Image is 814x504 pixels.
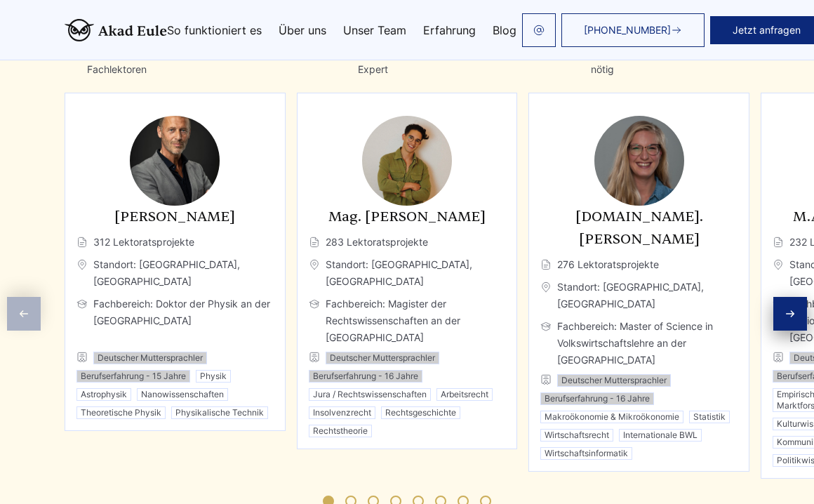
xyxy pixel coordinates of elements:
[93,352,207,364] li: Deutscher Muttersprachler
[76,406,166,419] li: Theoretische Physik
[65,44,307,78] li: Profilbasierte Zuweisung qualifizierter Fachlektoren
[533,25,545,36] img: email
[619,429,702,442] li: Internationale BWL
[309,206,506,228] h3: Mag. [PERSON_NAME]
[584,25,671,36] span: [PHONE_NUMBER]
[65,93,286,431] div: 1 / 11
[540,392,654,405] li: Berufserfahrung - 16 Jahre
[297,93,518,449] div: 2 / 11
[594,116,684,206] img: M.Sc. Mila Liebermann
[557,374,671,387] li: Deutscher Muttersprachler
[540,447,632,460] li: Wirtschaftsinformatik
[309,388,431,401] li: Jura / Rechtswissenschaften
[568,44,749,78] li: Ändern Sie Ihren Experten, falls nötig
[309,296,506,346] span: Fachbereich: Magister der Rechtswissenschaften an der [GEOGRAPHIC_DATA]
[309,406,375,419] li: Insolvenzrecht
[540,429,613,442] li: Wirtschaftsrecht
[309,234,506,251] span: 283 Lektoratsprojekte
[436,388,493,401] li: Arbeitsrecht
[335,44,540,78] li: Kommunizieren Sie direkt mit Ihrem Expert
[309,370,422,383] li: Berufserfahrung - 16 Jahre
[76,388,131,401] li: Astrophysik
[171,406,268,419] li: Physikalische Technik
[196,370,231,383] li: Physik
[309,256,506,290] span: Standort: [GEOGRAPHIC_DATA], [GEOGRAPHIC_DATA]
[540,256,738,273] span: 276 Lektoratsprojekte
[309,425,372,437] li: Rechtstheorie
[540,318,738,369] span: Fachbereich: Master of Science in Volkswirtschaftslehre an der [GEOGRAPHIC_DATA]
[279,25,326,36] a: Über uns
[423,25,476,36] a: Erfahrung
[381,406,460,419] li: Rechtsgeschichte
[540,411,683,423] li: Makroökonomie & Mikroökonomie
[167,25,262,36] a: So funktioniert es
[326,352,439,364] li: Deutscher Muttersprachler
[540,279,738,312] span: Standort: [GEOGRAPHIC_DATA], [GEOGRAPHIC_DATA]
[561,13,705,47] a: [PHONE_NUMBER]
[689,411,730,423] li: Statistik
[137,388,228,401] li: Nanowissenschaften
[76,256,274,290] span: Standort: [GEOGRAPHIC_DATA], [GEOGRAPHIC_DATA]
[76,296,274,346] span: Fachbereich: Doktor der Physik an der [GEOGRAPHIC_DATA]
[362,116,452,206] img: Mag. Adrian Demir
[130,116,220,206] img: Dr. Johannes Becker
[76,206,274,228] h3: [PERSON_NAME]
[343,25,406,36] a: Unser Team
[540,206,738,251] h3: [DOMAIN_NAME]. [PERSON_NAME]
[528,93,749,472] div: 3 / 11
[773,297,807,331] div: Next slide
[76,370,190,383] li: Berufserfahrung - 15 Jahre
[76,234,274,251] span: 312 Lektoratsprojekte
[65,19,167,41] img: logo
[493,25,516,36] a: Blog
